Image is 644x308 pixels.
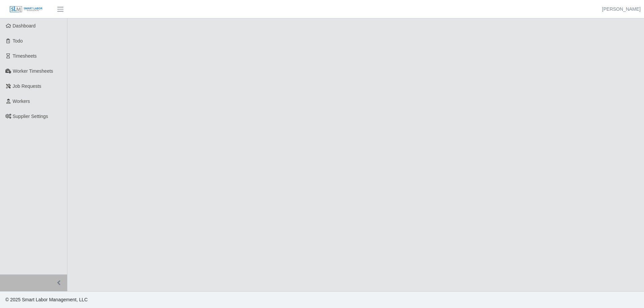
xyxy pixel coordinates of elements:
[13,114,48,119] span: Supplier Settings
[13,83,42,89] span: Job Requests
[602,6,641,13] a: [PERSON_NAME]
[9,6,43,13] img: SLM Logo
[5,297,88,302] span: © 2025 Smart Labor Management, LLC
[13,53,37,59] span: Timesheets
[13,38,23,44] span: Todo
[13,23,36,28] span: Dashboard
[13,68,53,74] span: Worker Timesheets
[13,99,30,104] span: Workers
